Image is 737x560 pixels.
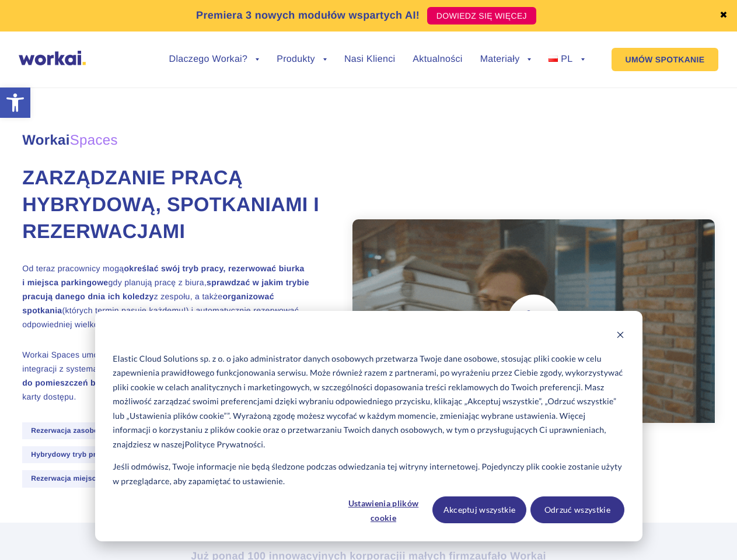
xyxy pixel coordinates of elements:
[338,496,428,523] button: Ustawienia plików cookie
[480,55,532,64] a: Materiały
[432,496,526,523] button: Akceptuj wszystkie
[22,422,152,439] span: Rezerwacja zasobów biurowych
[719,11,728,20] a: ✖
[185,437,266,452] a: Polityce Prywatności.
[22,278,309,301] strong: sprawdzać w jakim trybie pracują danego dnia ich koledzy
[427,7,536,24] a: DOWIEDZ SIĘ WIĘCEJ
[22,470,156,487] span: Rezerwacja miejsc parkingowych
[22,364,319,387] strong: dostęp do pomieszczeń biurowych
[169,55,260,64] a: Dlaczego Workai?
[22,165,324,246] h1: Zarządzanie pracą hybrydową, spotkaniami i rezerwacjami
[413,55,462,64] a: Aktualności
[22,348,324,404] p: Workai Spaces umożliwia również , a dzięki integracji z systemami kontroli dostępu
[530,496,624,523] button: Odrzuć wszystkie
[22,264,304,287] strong: określać swój tryb pracy, rezerwować biurka i miejsca parkingowe
[113,460,624,488] p: Jeśli odmówisz, Twoje informacje nie będą śledzone podczas odwiedzania tej witryny internetowej. ...
[113,352,624,452] p: Elastic Cloud Solutions sp. z o. o jako administrator danych osobowych przetwarza Twoje dane osob...
[22,292,274,315] strong: organizować spotkania
[561,54,572,64] span: PL
[70,132,118,148] em: Spaces
[22,120,118,148] span: Workai
[344,55,395,64] a: Nasi Klienci
[612,48,719,71] a: UMÓW SPOTKANIE
[277,55,327,64] a: Produkty
[196,8,420,23] p: Premiera 3 nowych modułów wspartych AI!
[22,446,117,463] span: Hybrydowy tryb pracy
[95,311,642,541] div: Cookie banner
[22,261,324,331] p: Od teraz pracownicy mogą gdy planują pracę z biura, z zespołu, a także (których termin pasuje każ...
[616,329,624,344] button: Dismiss cookie banner
[22,364,319,401] span: zapewnia bezpieczny i wygodny , eliminując konieczność posiadania fizycznej karty dostępu.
